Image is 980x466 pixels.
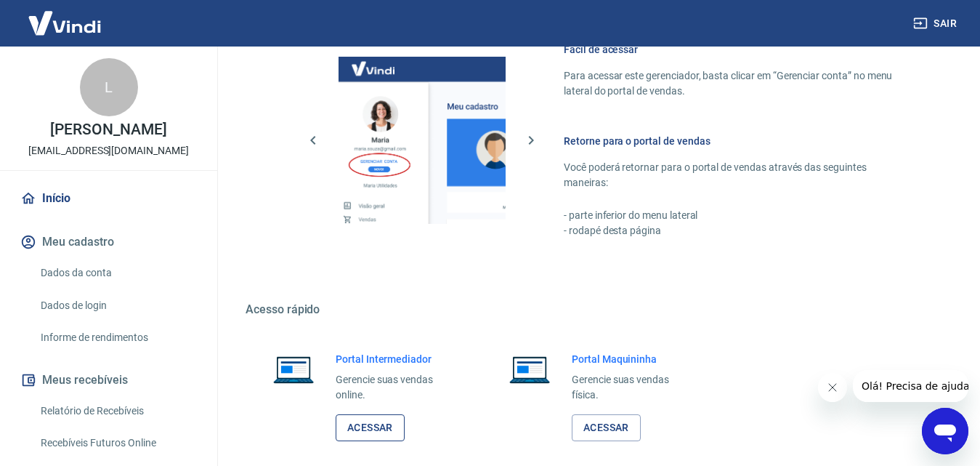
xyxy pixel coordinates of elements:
[572,414,641,441] a: Acessar
[35,428,200,458] a: Recebíveis Futuros Online
[564,42,910,57] h6: Fácil de acessar
[564,223,910,238] p: - rodapé desta página
[336,414,405,441] a: Acessar
[17,182,200,214] a: Início
[922,408,968,454] iframe: Botão para abrir a janela de mensagens
[564,68,910,99] p: Para acessar este gerenciador, basta clicar em “Gerenciar conta” no menu lateral do portal de ven...
[80,58,138,116] div: L
[910,10,963,37] button: Sair
[9,10,122,22] span: Olá! Precisa de ajuda?
[339,57,506,224] img: Imagem da dashboard mostrando o botão de gerenciar conta na sidebar no lado esquerdo
[564,134,910,148] h6: Retorne para o portal de vendas
[818,373,847,402] iframe: Fechar mensagem
[17,226,200,258] button: Meu cadastro
[853,370,968,402] iframe: Mensagem da empresa
[263,352,324,387] img: Imagem de um notebook aberto
[35,323,200,353] a: Informe de rendimentos
[246,302,945,317] h5: Acesso rápido
[17,1,112,45] img: Vindi
[17,364,200,396] button: Meus recebíveis
[336,372,455,403] p: Gerencie suas vendas online.
[564,160,910,190] p: Você poderá retornar para o portal de vendas através das seguintes maneiras:
[35,258,200,288] a: Dados da conta
[572,352,692,366] h6: Portal Maquininha
[35,291,200,321] a: Dados de login
[572,372,692,403] p: Gerencie suas vendas física.
[35,396,200,426] a: Relatório de Recebíveis
[499,352,560,387] img: Imagem de um notebook aberto
[50,122,166,137] p: [PERSON_NAME]
[28,143,189,158] p: [EMAIL_ADDRESS][DOMAIN_NAME]
[564,208,910,223] p: - parte inferior do menu lateral
[336,352,455,366] h6: Portal Intermediador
